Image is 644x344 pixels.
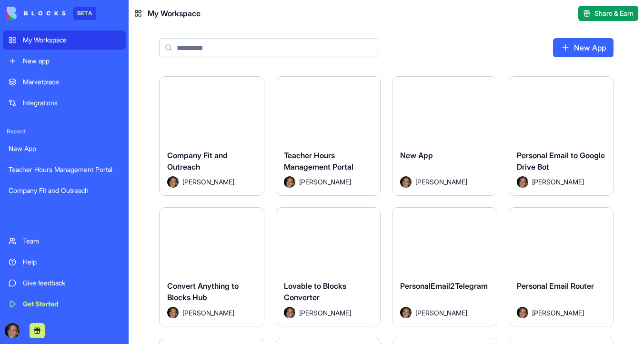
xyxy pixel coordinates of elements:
a: Marketplace [3,72,126,91]
a: BETA [7,7,96,20]
div: Team [23,236,120,246]
a: Teacher Hours Management Portal [3,160,126,179]
span: [PERSON_NAME] [415,308,467,318]
span: Recent [3,128,126,135]
span: Share & Earn [594,9,634,18]
span: [PERSON_NAME] [532,177,584,187]
span: [PERSON_NAME] [415,177,467,187]
span: PersonalEmail2Telegram [400,281,488,291]
div: Teacher Hours Management Portal [9,165,120,174]
div: New App [9,144,120,153]
span: [PERSON_NAME] [299,177,351,187]
a: New App [553,38,614,57]
span: New App [400,151,433,160]
span: [PERSON_NAME] [182,308,234,318]
div: Integrations [23,98,120,108]
a: Integrations [3,93,126,112]
a: Help [3,253,126,272]
img: Avatar [284,176,295,188]
div: Company Fit and Outreach [9,186,120,195]
a: Company Fit and OutreachAvatar[PERSON_NAME] [159,76,264,196]
a: Get Started [3,294,126,314]
span: [PERSON_NAME] [182,177,234,187]
a: New App [3,139,126,158]
img: ACg8ocKwlY-G7EnJG7p3bnYwdp_RyFFHyn9MlwQjYsG_56ZlydI1TXjL_Q=s96-c [5,323,20,338]
span: Convert Anything to Blocks Hub [167,281,239,302]
span: My Workspace [148,8,201,19]
div: Give feedback [23,278,120,288]
a: New app [3,51,126,71]
span: Teacher Hours Management Portal [284,151,353,172]
a: Give feedback [3,273,126,293]
div: Get Started [23,299,120,309]
a: Personal Email to Google Drive BotAvatar[PERSON_NAME] [509,76,614,196]
a: Convert Anything to Blocks HubAvatar[PERSON_NAME] [159,207,264,327]
div: My Workspace [23,35,120,45]
span: [PERSON_NAME] [532,308,584,318]
div: Help [23,257,120,267]
img: Avatar [517,307,528,318]
div: Marketplace [23,77,120,87]
a: Lovable to Blocks ConverterAvatar[PERSON_NAME] [276,207,381,327]
button: Share & Earn [578,6,638,21]
span: [PERSON_NAME] [299,308,351,318]
a: Team [3,232,126,251]
a: Company Fit and Outreach [3,181,126,200]
div: New app [23,56,120,66]
a: PersonalEmail2TelegramAvatar[PERSON_NAME] [392,207,497,327]
div: BETA [73,7,96,20]
img: Avatar [284,307,295,318]
img: Avatar [167,307,179,318]
img: logo [7,7,66,20]
span: Company Fit and Outreach [167,151,228,172]
span: Personal Email to Google Drive Bot [517,151,605,172]
a: My Workspace [3,30,126,50]
img: Avatar [400,307,412,318]
a: Personal Email RouterAvatar[PERSON_NAME] [509,207,614,327]
img: Avatar [167,176,179,188]
span: Personal Email Router [517,281,594,291]
img: Avatar [517,176,528,188]
span: Lovable to Blocks Converter [284,281,346,302]
img: Avatar [400,176,412,188]
a: Teacher Hours Management PortalAvatar[PERSON_NAME] [276,76,381,196]
a: New AppAvatar[PERSON_NAME] [392,76,497,196]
